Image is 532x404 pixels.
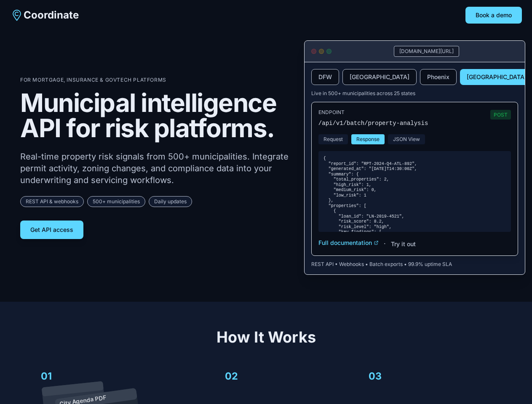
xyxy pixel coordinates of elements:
text: 02 [225,370,238,382]
button: Book a demo [465,7,522,24]
span: REST API & webhooks [20,196,84,207]
span: 500+ municipalities [87,196,145,207]
p: REST API • Webhooks • Batch exports • 99.9% uptime SLA [311,261,518,268]
button: Get API access [20,221,83,239]
text: 01 [41,370,52,382]
span: Coordinate [24,8,79,22]
span: · [384,239,386,249]
a: Coordinate [10,8,79,22]
button: Try it out [391,240,416,248]
h2: How It Works [20,329,512,346]
code: /api/v1/batch/property-analysis [318,120,428,127]
img: Coordinate [10,8,24,22]
h1: Municipal intelligence API for risk platforms. [20,90,291,141]
p: For Mortgage, Insurance & GovTech Platforms [20,77,291,83]
button: [GEOGRAPHIC_DATA] [342,69,417,85]
p: Live in 500+ municipalities across 25 states [311,90,518,97]
span: Daily updates [149,196,192,207]
button: Phoenix [420,69,457,85]
p: ENDPOINT [318,109,511,116]
button: Request [318,134,348,144]
button: JSON View [388,134,425,144]
button: Response [351,134,385,144]
text: 03 [369,370,382,382]
div: [DOMAIN_NAME][URL] [394,46,459,57]
code: { "report_id": "RPT-2024-Q4-ATL-892", "generated_at": "[DATE]T14:30:00Z", "summary": { "total_pro... [323,156,460,298]
button: DFW [311,69,339,85]
span: POST [490,110,511,120]
button: Full documentation [318,239,379,247]
p: Real-time property risk signals from 500+ municipalities. Integrate permit activity, zoning chang... [20,151,291,186]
